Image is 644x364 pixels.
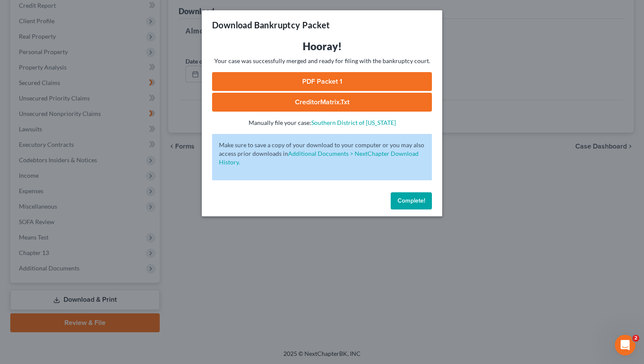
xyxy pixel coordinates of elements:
[212,19,330,31] h3: Download Bankruptcy Packet
[219,150,419,166] a: Additional Documents > NextChapter Download History.
[212,118,432,127] p: Manually file your case:
[219,141,425,167] p: Make sure to save a copy of your download to your computer or you may also access prior downloads in
[311,119,396,126] a: Southern District of [US_STATE]
[632,335,639,342] span: 2
[212,93,432,112] a: CreditorMatrix.txt
[212,72,432,91] a: PDF Packet 1
[391,192,432,209] button: Complete!
[615,335,635,355] iframe: Intercom live chat
[212,57,432,65] p: Your case was successfully merged and ready for filing with the bankruptcy court.
[212,39,432,53] h3: Hooray!
[398,197,425,204] span: Complete!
